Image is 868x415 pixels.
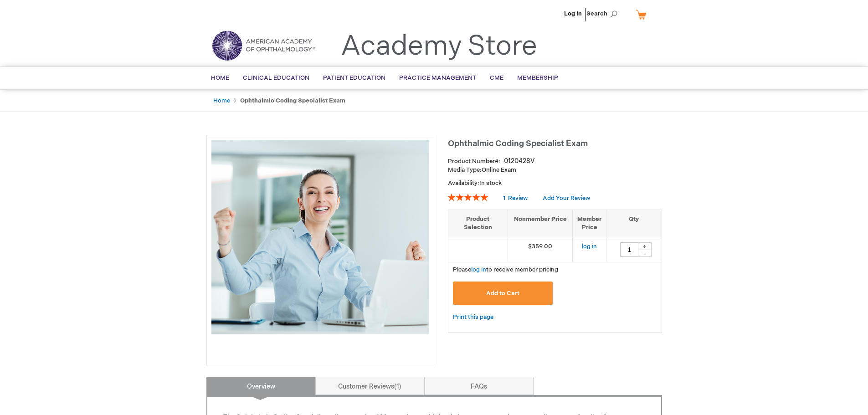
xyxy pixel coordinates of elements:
div: 0120428V [504,157,534,166]
img: Ophthalmic Coding Specialist Exam [211,140,429,358]
span: Membership [517,74,558,82]
div: - [638,250,652,257]
th: Nonmember Price [508,210,573,237]
a: 1 Review [503,195,529,202]
a: Log In [564,10,582,17]
span: Please to receive member pricing [453,266,558,273]
span: Add to Cart [486,290,519,297]
strong: Media Type: [448,166,482,174]
span: 1 [394,383,401,390]
a: Overview [206,377,316,395]
td: $359.00 [508,237,573,262]
a: FAQs [424,377,534,395]
span: Practice Management [399,74,476,82]
span: 1 [503,195,505,202]
p: Online Exam [448,166,662,174]
a: log in [582,243,597,250]
a: Home [213,97,230,104]
th: Qty [606,210,662,237]
strong: Ophthalmic Coding Specialist Exam [240,97,345,104]
th: Member Price [573,210,606,237]
a: Print this page [453,312,493,323]
a: log in [471,266,486,273]
span: Review [508,195,528,202]
div: + [638,242,652,250]
th: Product Selection [448,210,508,237]
div: 100% [448,194,488,201]
span: In stock [479,179,502,187]
span: Patient Education [323,74,385,82]
span: Ophthalmic Coding Specialist Exam [448,139,588,149]
a: Customer Reviews1 [315,377,425,395]
span: Search [586,5,621,23]
p: Availability: [448,179,662,188]
span: CME [490,74,503,82]
a: Academy Store [341,30,537,63]
span: Clinical Education [243,74,309,82]
strong: Product Number [448,158,500,165]
button: Add to Cart [453,282,553,305]
span: Home [211,74,229,82]
a: Add Your Review [543,195,590,202]
input: Qty [620,242,638,257]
